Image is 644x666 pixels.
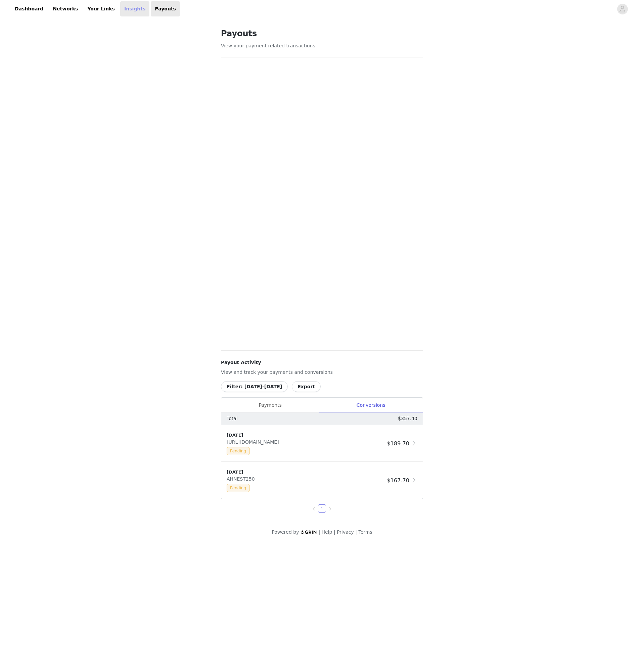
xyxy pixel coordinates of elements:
[227,447,249,455] span: Pending
[227,476,258,482] span: AHNEST250
[358,529,372,535] a: Terms
[619,4,626,14] div: avatar
[227,484,249,492] span: Pending
[310,504,318,513] li: Previous Page
[301,530,317,534] img: logo
[355,529,357,535] span: |
[221,369,423,376] p: View and track your payments and conversions
[326,504,334,513] li: Next Page
[49,1,82,16] a: Networks
[387,477,409,484] span: $167.70
[227,469,384,476] div: [DATE]
[322,529,332,535] a: Help
[292,381,321,392] button: Export
[83,1,119,16] a: Your Links
[334,529,335,535] span: |
[221,398,319,413] div: Payments
[227,415,238,422] p: Total
[318,504,326,513] li: 1
[319,398,423,413] div: Conversions
[398,415,417,422] p: $357.40
[221,359,423,366] h4: Payout Activity
[120,1,149,16] a: Insights
[272,529,299,535] span: Powered by
[328,507,332,511] i: icon: right
[312,507,316,511] i: icon: left
[151,1,180,16] a: Payouts
[11,1,47,16] a: Dashboard
[387,440,409,447] span: $189.70
[337,529,354,535] a: Privacy
[221,28,423,40] h1: Payouts
[221,42,423,49] p: View your payment related transactions.
[318,505,326,512] a: 1
[221,462,423,499] div: clickable-list-item
[221,381,288,392] button: Filter: [DATE]-[DATE]
[227,432,384,439] div: [DATE]
[227,439,282,445] span: [URL][DOMAIN_NAME]
[221,425,423,462] div: clickable-list-item
[319,529,320,535] span: |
